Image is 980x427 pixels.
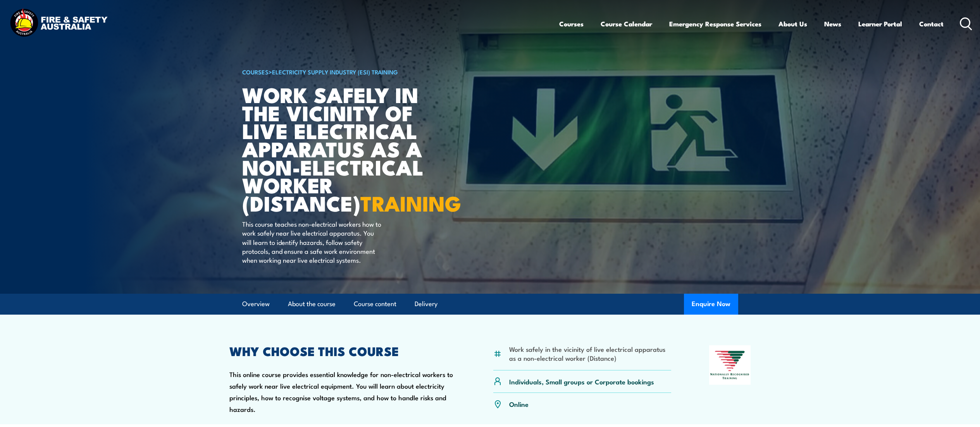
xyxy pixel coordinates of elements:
[242,219,384,265] p: This course teaches non-electrical workers how to work safely near live electrical apparatus. You...
[242,67,434,76] h6: >
[778,14,807,34] a: About Us
[354,294,396,314] a: Course content
[919,14,944,34] a: Contact
[509,377,654,386] p: Individuals, Small groups or Corporate bookings
[415,294,437,314] a: Delivery
[684,294,738,315] button: Enquire Now
[601,14,652,34] a: Course Calendar
[272,67,398,76] a: Electricity Supply Industry (ESI) Training
[858,14,902,34] a: Learner Portal
[509,344,672,363] li: Work safely in the vicinity of live electrical apparatus as a non-electrical worker (Distance)
[242,85,434,212] h1: Work safely in the vicinity of live electrical apparatus as a non-electrical worker (Distance)
[288,294,336,314] a: About the course
[229,345,456,415] div: This online course provides essential knowledge for non-electrical workers to safely work near li...
[509,399,529,408] p: Online
[824,14,841,34] a: News
[229,345,456,356] h2: WHY CHOOSE THIS COURSE
[242,294,270,314] a: Overview
[669,14,761,34] a: Emergency Response Services
[360,186,461,219] strong: TRAINING
[242,67,269,76] a: COURSES
[559,14,584,34] a: Courses
[709,345,751,385] img: Nationally Recognised Training logo.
